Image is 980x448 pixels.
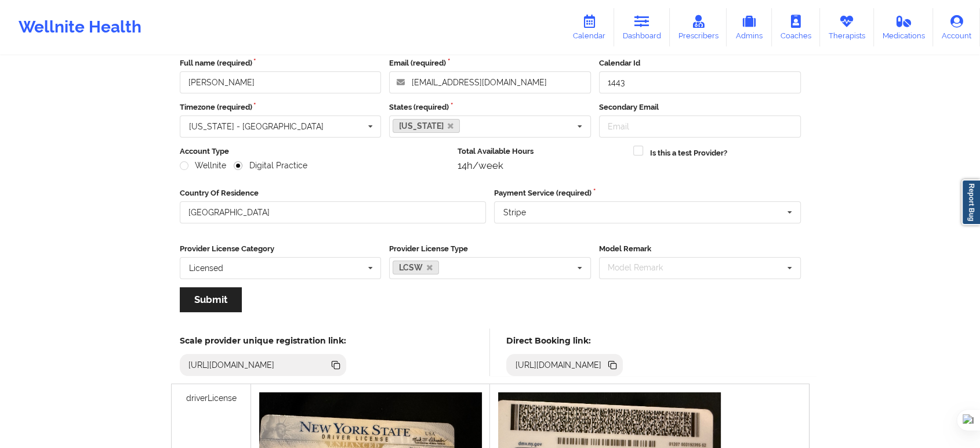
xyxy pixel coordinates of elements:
label: Total Available Hours [458,146,625,157]
a: Prescribers [670,8,727,46]
label: Is this a test Provider? [650,147,727,159]
input: Full name [180,71,382,93]
label: Provider License Type [389,243,591,255]
div: Stripe [503,208,526,216]
div: [URL][DOMAIN_NAME] [510,359,606,371]
label: Digital Practice [234,161,307,171]
label: Full name (required) [180,57,382,69]
div: [US_STATE] - [GEOGRAPHIC_DATA] [189,122,324,131]
input: Calendar Id [599,71,801,93]
a: Admins [727,8,772,46]
label: Secondary Email [599,102,801,113]
a: Dashboard [614,8,670,46]
div: Licensed [189,264,223,272]
label: Wellnite [180,161,226,171]
a: Report Bug [961,179,980,225]
label: Provider License Category [180,243,382,255]
div: Model Remark [605,261,680,274]
label: Payment Service (required) [494,187,801,199]
div: 14h/week [458,160,625,171]
label: Country Of Residence [180,187,487,199]
input: Email [599,115,801,138]
label: Account Type [180,146,450,157]
label: Model Remark [599,243,801,255]
a: [US_STATE] [393,119,460,133]
button: Submit [180,287,242,312]
input: Email address [389,71,591,93]
h5: Scale provider unique registration link: [180,335,346,346]
label: Calendar Id [599,57,801,69]
a: Account [933,8,980,46]
a: Coaches [772,8,820,46]
a: Calendar [564,8,614,46]
label: States (required) [389,102,591,113]
a: Therapists [820,8,874,46]
h5: Direct Booking link: [506,335,623,346]
div: [URL][DOMAIN_NAME] [184,359,280,371]
a: Medications [874,8,934,46]
a: LCSW [393,261,439,274]
label: Timezone (required) [180,102,382,113]
label: Email (required) [389,57,591,69]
